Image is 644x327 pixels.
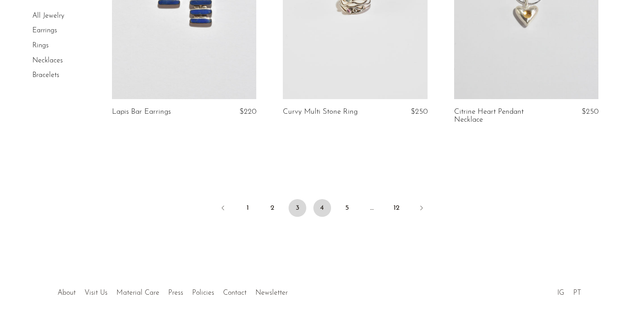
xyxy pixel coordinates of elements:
a: PT [573,289,581,296]
a: 4 [313,199,331,217]
a: 12 [388,199,405,217]
a: Contact [223,289,247,296]
a: Earrings [32,27,57,35]
a: 5 [338,199,356,217]
span: $250 [411,108,428,115]
ul: Social Medias [553,282,586,299]
a: IG [557,289,564,296]
a: Press [168,289,183,296]
ul: Quick links [53,282,292,299]
a: All Jewelry [32,12,64,19]
span: $250 [582,108,598,115]
a: Material Care [116,289,159,296]
a: Necklaces [32,57,63,64]
a: 1 [239,199,257,217]
span: … [363,199,381,217]
span: $220 [239,108,256,115]
a: Curvy Multi Stone Ring [283,108,358,116]
a: Previous [214,199,232,219]
a: Lapis Bar Earrings [112,108,171,116]
a: Visit Us [85,289,108,296]
a: Bracelets [32,72,59,79]
a: 2 [264,199,282,217]
a: Next [413,199,430,219]
a: Rings [32,42,49,49]
a: Citrine Heart Pendant Necklace [454,108,550,124]
span: 3 [289,199,306,217]
a: Policies [192,289,214,296]
a: About [58,289,76,296]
